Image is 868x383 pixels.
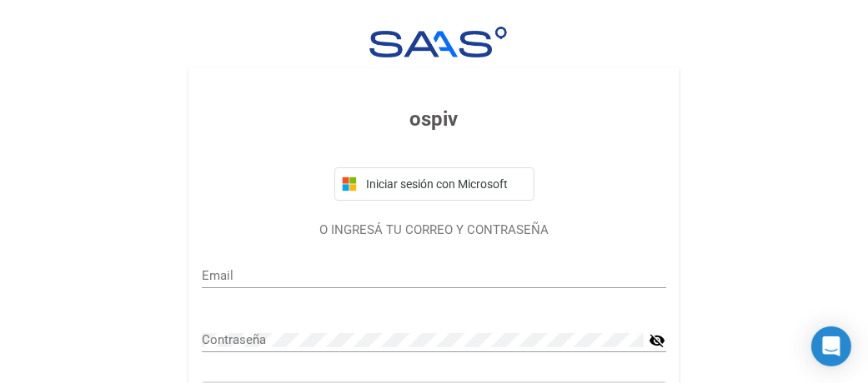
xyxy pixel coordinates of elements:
button: Iniciar sesión con Microsoft [334,167,534,201]
mat-icon: visibility_off [650,331,666,351]
p: O INGRESÁ TU CORREO Y CONTRASEÑA [202,221,666,240]
span: Iniciar sesión con Microsoft [364,177,527,191]
h3: ospiv [202,104,666,134]
div: Open Intercom Messenger [811,326,851,366]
